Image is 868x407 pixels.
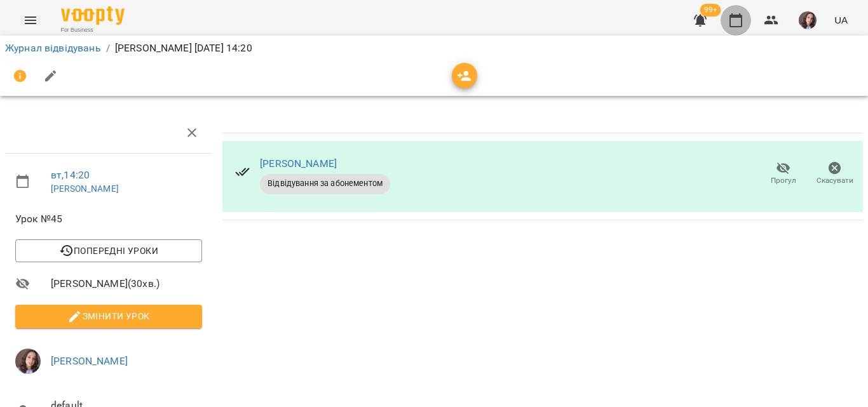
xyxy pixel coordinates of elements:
li: / [106,41,110,56]
span: [PERSON_NAME] ( 30 хв. ) [51,276,202,291]
p: [PERSON_NAME] [DATE] 14:20 [115,41,252,56]
img: Voopty Logo [61,6,125,25]
button: Попередні уроки [15,239,202,262]
button: Menu [15,5,46,36]
img: 8e6d9769290247367f0f90eeedd3a5ee.jpg [799,11,817,29]
span: Урок №45 [15,211,202,227]
span: Скасувати [817,175,853,186]
span: Змінити урок [25,309,192,324]
nav: breadcrumb [5,41,863,56]
button: Прогул [757,156,809,192]
img: 8e6d9769290247367f0f90eeedd3a5ee.jpg [15,349,41,374]
a: [PERSON_NAME] [51,183,119,194]
span: Попередні уроки [25,243,192,258]
a: вт , 14:20 [51,169,90,181]
span: 99+ [700,4,721,17]
span: UA [834,13,848,27]
button: Скасувати [809,156,860,192]
span: For Business [61,26,125,34]
button: Змінити урок [15,305,202,328]
a: [PERSON_NAME] [260,157,337,170]
a: [PERSON_NAME] [51,355,128,367]
span: Прогул [771,175,796,186]
a: Журнал відвідувань [5,42,101,54]
span: Відвідування за абонементом [260,178,390,189]
button: UA [829,8,853,32]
